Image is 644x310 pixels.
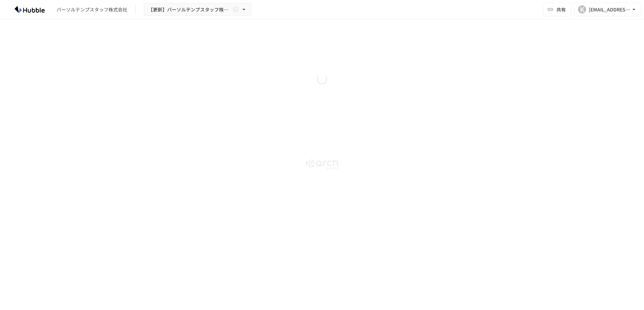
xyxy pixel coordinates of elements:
button: 共有 [543,3,571,16]
img: HzDRNkGCf7KYO4GfwKnzITak6oVsp5RHeZBEM1dQFiQ [8,4,51,15]
div: パーソルテンプスタッフ株式会社 [57,6,127,13]
div: K [578,5,586,13]
div: [EMAIL_ADDRESS][DOMAIN_NAME] [589,5,631,14]
span: 【更新】パーソルテンプスタッフ株式会社様_Hubble操作説明資料 [148,5,231,14]
span: 共有 [556,6,566,13]
button: 【更新】パーソルテンプスタッフ株式会社様_Hubble操作説明資料 [144,3,252,16]
button: K[EMAIL_ADDRESS][DOMAIN_NAME] [574,3,641,16]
